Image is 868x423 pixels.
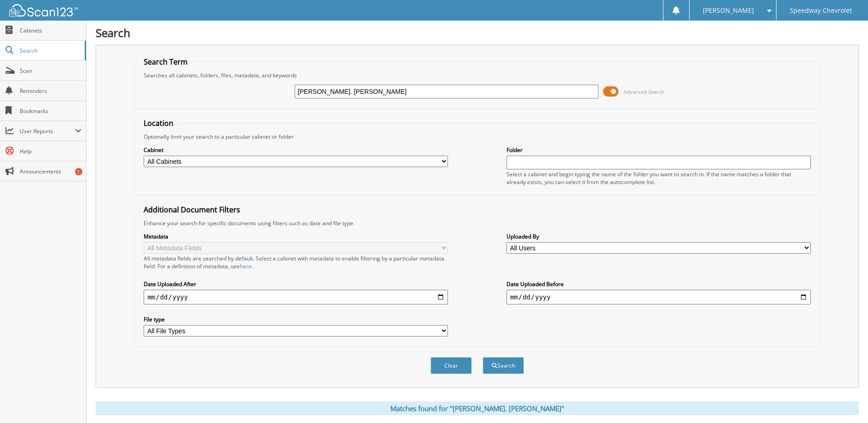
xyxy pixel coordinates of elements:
button: Search [483,357,524,374]
label: Date Uploaded After [144,280,448,288]
label: Cabinet [144,146,448,154]
span: Reminders [20,87,81,95]
span: Advanced Search [624,88,664,95]
input: start [144,290,448,304]
img: scan123-logo-white.svg [9,4,78,16]
span: Help [20,147,81,155]
span: Speedway Chevrolet [790,8,852,13]
span: User Reports [20,127,75,135]
span: Cabinets [20,27,81,34]
span: Search [20,47,80,54]
div: All metadata fields are searched by default. Select a cabinet with metadata to enable filtering b... [144,255,448,270]
div: Searches all cabinets, folders, files, metadata, and keywords [139,71,815,79]
a: here [240,262,252,270]
label: Date Uploaded Before [507,280,811,288]
div: Enhance your search for specific documents using filters such as date and file type. [139,219,815,227]
legend: Search Term [139,57,192,67]
legend: Additional Document Filters [139,205,245,215]
legend: Location [139,118,178,128]
button: Clear [431,357,472,374]
input: end [507,290,811,304]
iframe: Chat Widget [822,379,868,423]
div: 1 [75,168,82,175]
label: Uploaded By [507,233,811,240]
span: Scan [20,67,81,75]
h1: Search [96,25,859,40]
div: Matches found for "[PERSON_NAME]. [PERSON_NAME]" [96,401,859,415]
div: Select a cabinet and begin typing the name of the folder you want to search in. If the name match... [507,170,811,186]
span: Bookmarks [20,107,81,115]
div: Optionally limit your search to a particular cabinet or folder [139,133,815,141]
span: Announcements [20,168,81,175]
label: Folder [507,146,811,154]
span: [PERSON_NAME] [703,8,754,13]
label: File type [144,315,448,323]
label: Metadata [144,233,448,240]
